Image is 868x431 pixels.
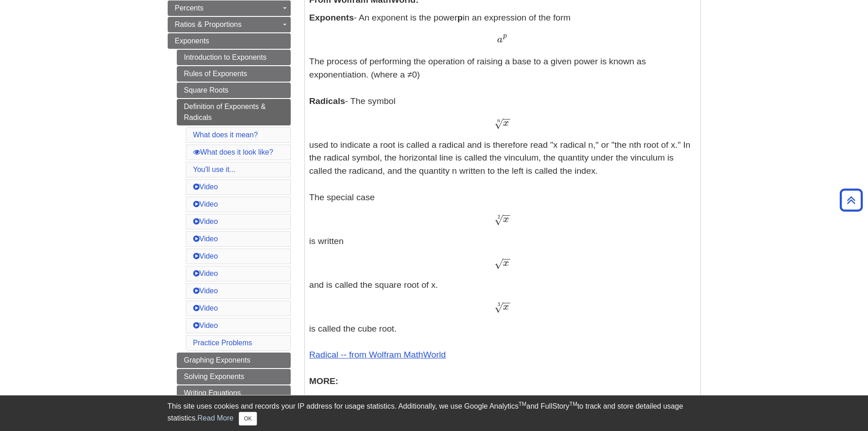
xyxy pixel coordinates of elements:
[177,83,291,98] a: Square Roots
[309,96,345,106] b: Radicals
[193,270,218,277] a: Video
[498,214,500,220] span: 2
[503,118,509,128] span: x
[168,401,701,426] div: This site uses cookies and records your IP address for usage statistics. Additionally, we use Goo...
[175,37,210,45] span: Exponents
[498,301,500,307] span: 3
[503,302,509,312] span: x
[494,117,503,130] span: √
[177,369,291,384] a: Solving Exponents
[193,148,273,156] a: What does it look like?
[239,412,257,426] button: Close
[494,213,503,226] span: √
[168,17,291,32] a: Ratios & Proportions
[309,13,354,22] b: Exponents
[175,21,242,28] span: Ratios & Proportions
[193,235,218,243] a: Video
[177,353,291,368] a: Graphing Exponents
[177,66,291,82] a: Rules of Exponents
[494,301,503,313] span: √
[837,194,866,206] a: Back to Top
[309,350,446,359] a: Radical -- from Wolfram MathWorld
[503,32,507,40] span: p
[519,401,526,407] sup: TM
[193,304,218,312] a: Video
[497,35,503,45] span: a
[177,50,291,65] a: Introduction to Exponents
[193,339,252,347] a: Practice Problems
[193,166,236,173] a: You'll use it...
[570,401,577,407] sup: TM
[175,4,204,12] span: Percents
[168,33,291,49] a: Exponents
[193,183,218,191] a: Video
[193,131,258,139] a: What does it mean?
[309,376,339,386] b: MORE:
[497,119,500,124] span: n
[197,414,233,422] a: Read More
[168,0,291,16] a: Percents
[177,385,291,401] a: Writing Equations
[503,258,509,268] span: x
[193,252,218,260] a: Video
[503,214,509,224] span: x
[193,322,218,329] a: Video
[177,99,291,125] a: Definition of Exponents & Radicals
[494,257,503,270] span: √
[193,218,218,225] a: Video
[457,13,463,22] b: p
[193,287,218,295] a: Video
[193,200,218,208] a: Video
